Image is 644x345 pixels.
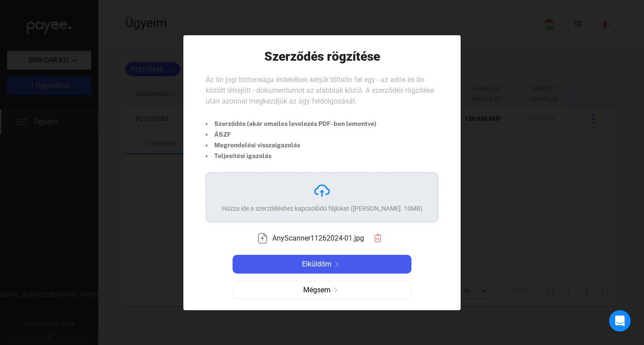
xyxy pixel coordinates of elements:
[303,285,330,295] span: Mégsem
[257,233,268,244] img: upload-paper
[313,182,331,200] img: upload-cloud
[206,140,377,150] li: Megrendelési visszaigazolás
[222,204,423,213] div: Húzza ide a szerződéshez kapcsolódó fájlokat ([PERSON_NAME]. 10MB)
[233,255,411,274] button: Elküldömarrow-right-white
[373,233,382,243] img: trash-red
[330,288,341,292] img: arrow-right-grey
[272,233,364,244] span: AnyScanner11262024-01.jpg
[206,129,377,140] li: ÁSZF
[206,118,377,129] li: Szerződés (akár emailes levelezés PDF-ben lementve)
[264,49,380,64] h1: Szerződés rögzítése
[206,75,434,105] span: Az ön jogi biztonsága érdekében kérjük töltsön fel egy - az adós és ön között létrejött - dokumen...
[206,150,377,161] li: Teljesítési igazolás
[331,262,342,266] img: arrow-right-white
[233,281,411,299] button: Mégsemarrow-right-grey
[302,259,331,270] span: Elküldöm
[369,229,387,248] button: trash-red
[609,310,631,332] div: Open Intercom Messenger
